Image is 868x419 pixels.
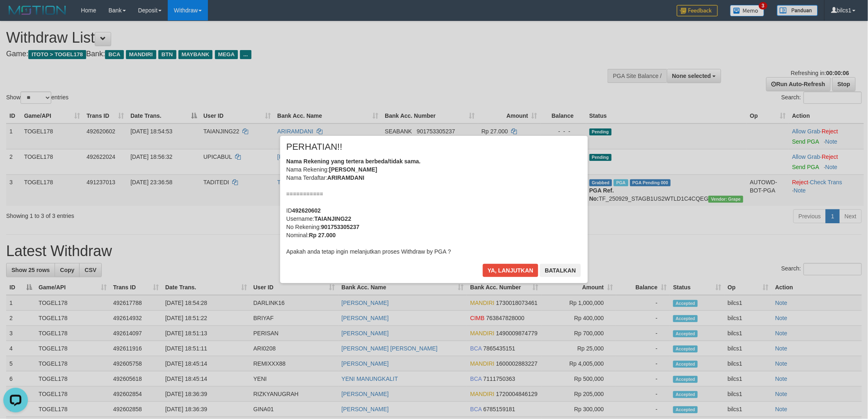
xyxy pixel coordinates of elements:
b: Rp 27.000 [309,232,336,238]
b: Nama Rekening yang tertera berbeda/tidak sama. [286,158,421,165]
button: Ya, lanjutkan [483,264,539,277]
b: 901753305237 [321,224,359,230]
button: Batalkan [540,264,581,277]
div: Nama Rekening: Nama Terdaftar: =========== ID Username: No Rekening: Nominal: Apakah anda tetap i... [286,157,582,256]
button: Open LiveChat chat widget [3,3,28,28]
b: 492620602 [292,207,321,214]
b: [PERSON_NAME] [329,166,377,173]
b: ARIRAMDANI [327,174,364,181]
b: TAIANJING22 [314,215,351,222]
span: PERHATIAN!! [286,143,343,151]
